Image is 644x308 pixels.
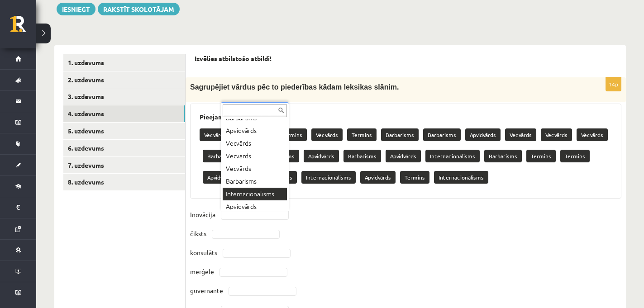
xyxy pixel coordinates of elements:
[223,150,287,162] div: Vecvārds
[223,188,287,200] div: Internacionālisms
[223,162,287,175] div: Vecvārds
[223,124,287,137] div: Apvidvārds
[223,175,287,188] div: Barbarisms
[223,200,287,213] div: Apvidvārds
[223,137,287,150] div: Vecvārds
